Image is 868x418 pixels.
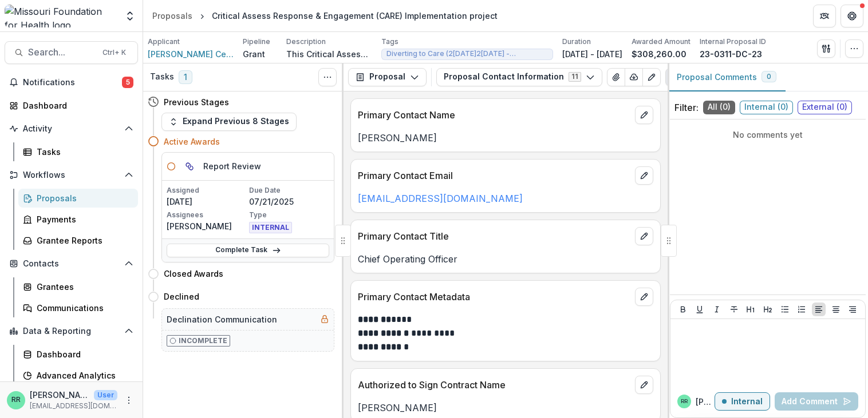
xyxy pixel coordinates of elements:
p: [PERSON_NAME] [696,396,715,408]
p: This Critical Assess Response & Engagement (CARE) implementation project will prioritize family e... [286,48,372,60]
p: No comments yet [674,129,861,141]
h5: Declination Communication [167,313,277,325]
button: Italicize [710,302,724,316]
span: Data & Reporting [23,327,120,336]
div: Dashboard [23,99,129,112]
button: Expand Previous 8 Stages [161,113,297,131]
p: [PERSON_NAME] [358,131,653,145]
a: Dashboard [5,96,138,115]
span: Diverting to Care (2[DATE]2[DATE] - Community-based - Strategy Implementation [386,50,548,58]
div: Proposals [152,10,192,22]
button: Proposal [348,68,427,86]
p: Description [286,37,326,47]
button: Ordered List [795,302,808,316]
h4: Closed Awards [164,268,223,280]
div: Advanced Analytics [37,369,129,381]
span: Internal ( 0 ) [740,101,793,114]
button: Heading 1 [744,302,757,316]
h3: Tasks [150,72,174,82]
span: Contacts [23,259,120,269]
span: 1 [179,70,192,84]
span: INTERNAL [249,222,292,233]
button: Open entity switcher [122,5,138,27]
h4: Declined [164,290,199,302]
span: Workflows [23,170,120,180]
button: Get Help [841,5,863,27]
a: Dashboard [18,345,138,364]
div: Communications [37,302,129,314]
div: Proposals [37,192,129,204]
span: Search... [28,47,96,58]
button: Open Activity [5,120,138,138]
button: More [122,393,136,407]
p: $308,260.00 [632,48,686,60]
p: Pipeline [243,37,270,47]
span: 0 [767,73,771,81]
h5: Report Review [203,160,261,172]
p: Applicant [148,37,180,47]
a: Complete Task [167,244,329,257]
button: Search... [5,41,138,64]
span: 5 [122,77,133,88]
p: 07/21/2025 [249,196,329,208]
button: Open Workflows [5,166,138,184]
p: Awarded Amount [632,37,691,47]
p: Primary Contact Email [358,169,630,182]
button: Proposal Comments [668,63,786,91]
button: Proposal Contact Information11 [436,68,602,86]
p: Internal Proposal ID [700,37,766,47]
a: Communications [18,298,138,317]
p: Incomplete [179,336,227,346]
a: Tasks [18,142,138,161]
p: [PERSON_NAME] [30,389,89,401]
p: Assigned [167,185,247,196]
div: Ctrl + K [100,46,128,59]
button: edit [635,288,653,306]
a: Proposals [148,7,197,24]
div: Rachel Rimmerman [11,396,21,404]
h4: Active Awards [164,136,220,148]
p: [PERSON_NAME] [358,401,653,415]
button: edit [635,166,653,185]
p: Assignees [167,210,247,220]
button: Add Comment [775,392,858,411]
img: Missouri Foundation for Health logo [5,5,117,27]
p: Due Date [249,185,329,196]
button: Align Right [846,302,859,316]
button: Bold [676,302,690,316]
div: Rachel Rimmerman [681,399,688,404]
a: Proposals [18,189,138,208]
div: Tasks [37,146,129,158]
button: Plaintext view [665,68,684,86]
p: 23-0311-DC-23 [700,48,762,60]
p: Type [249,210,329,220]
span: External ( 0 ) [798,101,852,114]
button: Notifications5 [5,73,138,91]
p: Authorized to Sign Contract Name [358,378,630,392]
p: User [94,390,117,400]
span: Notifications [23,78,122,87]
button: Edit as form [642,68,661,86]
div: Critical Assess Response & Engagement (CARE) Implementation project [212,10,498,22]
button: Strike [727,302,741,316]
button: View Attached Files [607,68,625,86]
a: [PERSON_NAME] Center for Behavioral Change [148,48,234,60]
button: edit [635,227,653,245]
a: Advanced Analytics [18,366,138,385]
p: Filter: [674,101,699,114]
a: Payments [18,210,138,229]
div: Grantee Reports [37,234,129,246]
p: Tags [381,37,399,47]
span: All ( 0 ) [703,101,735,114]
p: Internal [731,397,763,407]
button: Align Left [812,302,826,316]
p: Primary Contact Title [358,229,630,243]
button: edit [635,376,653,394]
button: Align Center [829,302,843,316]
p: [DATE] [167,196,247,208]
button: Bullet List [778,302,792,316]
button: Heading 2 [761,302,775,316]
p: [EMAIL_ADDRESS][DOMAIN_NAME] [30,401,117,411]
button: View dependent tasks [180,157,199,176]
